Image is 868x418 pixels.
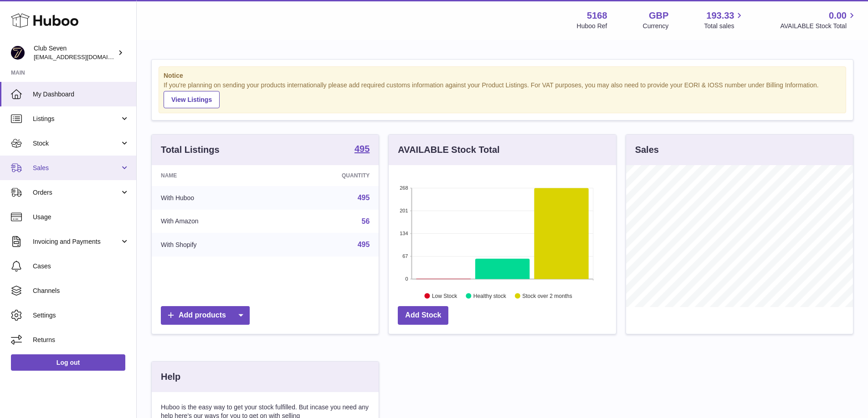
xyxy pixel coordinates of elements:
[358,194,370,201] a: 495
[33,188,120,197] span: Orders
[400,208,408,213] text: 201
[33,164,120,172] span: Sales
[276,165,379,186] th: Quantity
[164,71,841,80] strong: Notice
[587,10,607,22] strong: 5168
[354,144,370,155] a: 495
[523,292,572,299] text: Stock over 2 months
[704,10,745,30] a: 193.33 Total sales
[164,91,220,108] a: View Listings
[358,241,370,248] a: 495
[11,46,25,60] img: info@wearclubseven.com
[704,22,745,30] span: Total sales
[33,213,129,222] span: Usage
[577,22,607,30] div: Huboo Ref
[33,262,129,271] span: Cases
[152,165,276,186] th: Name
[398,306,448,325] a: Add Stock
[33,115,120,123] span: Listings
[33,237,120,246] span: Invoicing and Payments
[161,306,250,325] a: Add products
[33,311,129,320] span: Settings
[33,90,129,99] span: My Dashboard
[161,371,180,383] h3: Help
[33,336,129,344] span: Returns
[780,22,857,30] span: AVAILABLE Stock Total
[400,231,408,236] text: 134
[706,10,734,22] span: 193.33
[403,253,408,259] text: 67
[34,53,134,60] span: [EMAIL_ADDRESS][DOMAIN_NAME]
[152,233,276,257] td: With Shopify
[643,22,669,30] div: Currency
[473,292,507,299] text: Healthy stock
[635,144,659,156] h3: Sales
[432,292,457,299] text: Low Stock
[398,144,499,156] h3: AVAILABLE Stock Total
[152,186,276,210] td: With Huboo
[164,81,841,108] div: If you're planning on sending your products internationally please add required customs informati...
[152,210,276,233] td: With Amazon
[33,139,120,148] span: Stock
[829,10,847,22] span: 0.00
[780,10,857,30] a: 0.00 AVAILABLE Stock Total
[161,144,220,156] h3: Total Listings
[354,144,370,153] strong: 495
[406,276,408,282] text: 0
[362,217,370,225] a: 56
[33,287,129,295] span: Channels
[11,354,125,371] a: Log out
[34,44,116,61] div: Club Seven
[649,10,668,22] strong: GBP
[400,185,408,191] text: 268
